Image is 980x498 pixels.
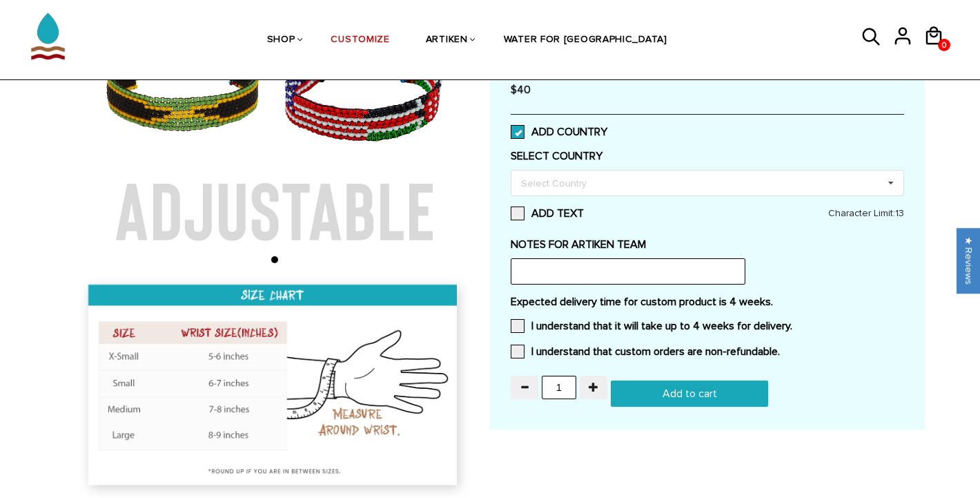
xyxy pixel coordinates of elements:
label: I understand that it will take up to 4 weeks for delivery. [511,319,792,333]
label: ADD COUNTRY [511,125,607,139]
label: ADD TEXT [511,207,904,220]
a: 0 [938,39,950,51]
span: 0 [938,37,950,54]
span: $40 [511,83,531,97]
a: WATER FOR [GEOGRAPHIC_DATA] [504,5,667,76]
div: Select Country [518,175,607,191]
a: CUSTOMIZE [331,5,389,76]
label: SELECT COUNTRY [511,149,904,163]
span: Character Limit: [828,207,904,220]
label: Expected delivery time for custom product is 4 weeks. [511,295,904,309]
li: Page dot 1 [271,256,278,263]
a: ARTIKEN [426,5,468,76]
label: I understand that custom orders are non-refundable. [511,345,780,358]
div: Click to open Judge.me floating reviews tab [957,228,980,294]
label: NOTES FOR ARTIKEN TEAM [511,238,904,251]
a: SHOP [267,5,295,76]
span: 13 [895,207,904,219]
input: Add to cart [611,381,768,407]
